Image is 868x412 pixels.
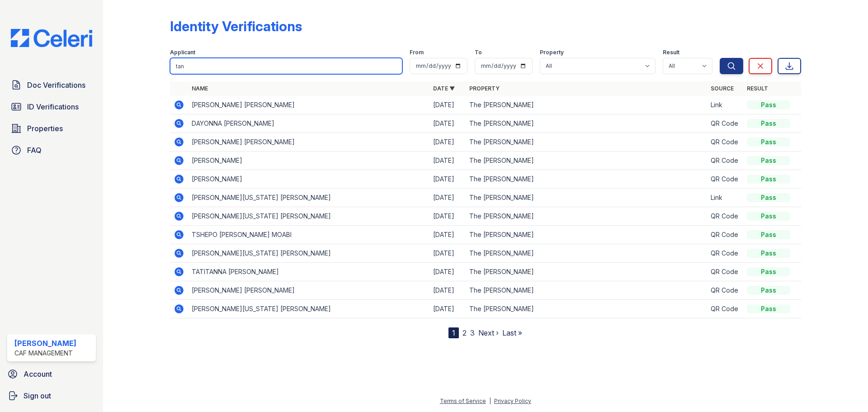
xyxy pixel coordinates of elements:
div: Pass [747,193,790,202]
td: The [PERSON_NAME] [466,152,707,170]
a: Terms of Service [440,398,486,404]
td: QR Code [707,170,743,189]
a: FAQ [7,141,96,159]
a: Sign out [4,387,99,405]
div: Pass [747,267,790,276]
a: Last » [502,328,522,337]
a: Account [4,365,99,383]
td: [DATE] [429,263,466,281]
td: [PERSON_NAME][US_STATE] [PERSON_NAME] [188,189,429,207]
div: Pass [747,249,790,258]
td: [PERSON_NAME][US_STATE] [PERSON_NAME] [188,207,429,226]
label: Property [540,49,564,56]
input: Search by name or phone number [170,58,402,74]
td: [DATE] [429,244,466,263]
td: The [PERSON_NAME] [466,189,707,207]
div: Pass [747,137,790,147]
a: Properties [7,119,96,137]
a: Doc Verifications [7,76,96,94]
div: Pass [747,212,790,221]
td: Link [707,96,743,114]
td: [DATE] [429,226,466,244]
span: Sign out [24,390,51,401]
td: The [PERSON_NAME] [466,244,707,263]
div: Pass [747,230,790,239]
td: [DATE] [429,152,466,170]
a: ID Verifications [7,98,96,116]
div: Pass [747,119,790,128]
a: Date ▼ [433,85,455,92]
td: TSHEPO [PERSON_NAME] MOABI [188,226,429,244]
td: [DATE] [429,189,466,207]
a: 3 [470,328,475,337]
span: ID Verifications [27,101,79,112]
td: The [PERSON_NAME] [466,300,707,318]
td: [PERSON_NAME] [188,170,429,189]
a: Result [747,85,768,92]
td: The [PERSON_NAME] [466,170,707,189]
div: Pass [747,156,790,165]
td: The [PERSON_NAME] [466,114,707,133]
div: Pass [747,286,790,295]
td: The [PERSON_NAME] [466,207,707,226]
td: QR Code [707,244,743,263]
td: [DATE] [429,300,466,318]
label: From [410,49,424,56]
td: QR Code [707,263,743,281]
a: 2 [462,328,467,337]
td: [DATE] [429,96,466,114]
td: [PERSON_NAME] [PERSON_NAME] [188,133,429,152]
td: [DATE] [429,207,466,226]
td: [PERSON_NAME] [PERSON_NAME] [188,96,429,114]
div: CAF Management [14,349,76,358]
span: Account [24,369,52,379]
td: [PERSON_NAME] [PERSON_NAME] [188,281,429,300]
a: Privacy Policy [494,398,531,404]
a: Property [469,85,500,92]
span: Doc Verifications [27,80,85,90]
td: QR Code [707,114,743,133]
label: Applicant [170,49,195,56]
td: [DATE] [429,170,466,189]
td: [DATE] [429,133,466,152]
div: [PERSON_NAME] [14,338,76,349]
div: | [489,398,491,404]
td: Link [707,189,743,207]
td: The [PERSON_NAME] [466,281,707,300]
a: Next › [478,328,499,337]
td: QR Code [707,133,743,152]
img: CE_Logo_Blue-a8612792a0a2168367f1c8372b55b34899dd931a85d93a1a3d3e32e68fde9ad4.png [4,29,99,47]
div: Identity Verifications [170,18,302,34]
span: Properties [27,123,63,134]
td: [PERSON_NAME][US_STATE] [PERSON_NAME] [188,244,429,263]
td: [PERSON_NAME] [188,152,429,170]
label: Result [663,49,679,56]
td: QR Code [707,300,743,318]
td: DAYONNA [PERSON_NAME] [188,114,429,133]
td: QR Code [707,226,743,244]
td: The [PERSON_NAME] [466,263,707,281]
a: Source [711,85,734,92]
td: The [PERSON_NAME] [466,133,707,152]
td: QR Code [707,281,743,300]
td: [DATE] [429,114,466,133]
div: Pass [747,175,790,184]
span: FAQ [27,145,42,156]
td: [PERSON_NAME][US_STATE] [PERSON_NAME] [188,300,429,318]
td: TATITANNA [PERSON_NAME] [188,263,429,281]
td: QR Code [707,207,743,226]
div: Pass [747,304,790,313]
a: Name [192,85,208,92]
div: 1 [448,327,459,338]
td: QR Code [707,152,743,170]
div: Pass [747,100,790,109]
td: The [PERSON_NAME] [466,226,707,244]
td: The [PERSON_NAME] [466,96,707,114]
td: [DATE] [429,281,466,300]
label: To [475,49,482,56]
